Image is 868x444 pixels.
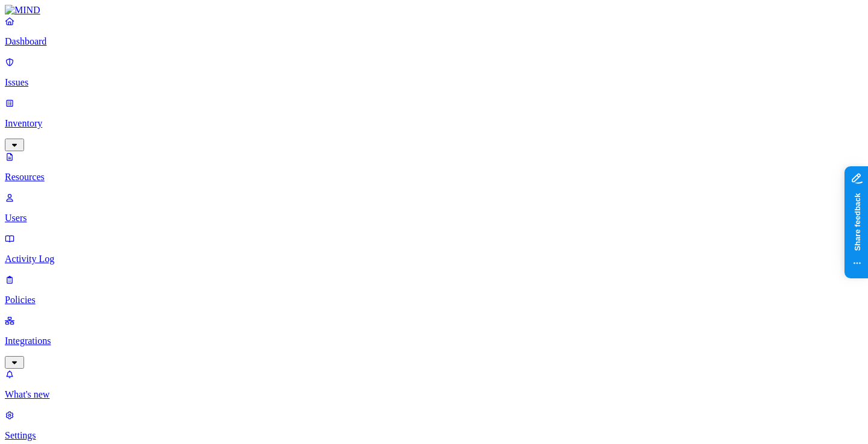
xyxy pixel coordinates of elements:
p: Dashboard [5,36,863,47]
p: Integrations [5,336,863,346]
a: Resources [5,151,863,183]
a: Issues [5,57,863,88]
p: Users [5,213,863,224]
a: Inventory [5,98,863,149]
a: Users [5,192,863,224]
p: Inventory [5,118,863,129]
p: Settings [5,430,863,441]
p: Issues [5,77,863,88]
p: Activity Log [5,254,863,264]
p: Resources [5,172,863,183]
img: MIND [5,5,40,16]
a: Integrations [5,315,863,367]
a: Dashboard [5,16,863,47]
a: Activity Log [5,233,863,264]
p: Policies [5,295,863,305]
a: What's new [5,369,863,400]
a: Policies [5,274,863,305]
a: MIND [5,5,863,16]
p: What's new [5,389,863,400]
a: Settings [5,410,863,441]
